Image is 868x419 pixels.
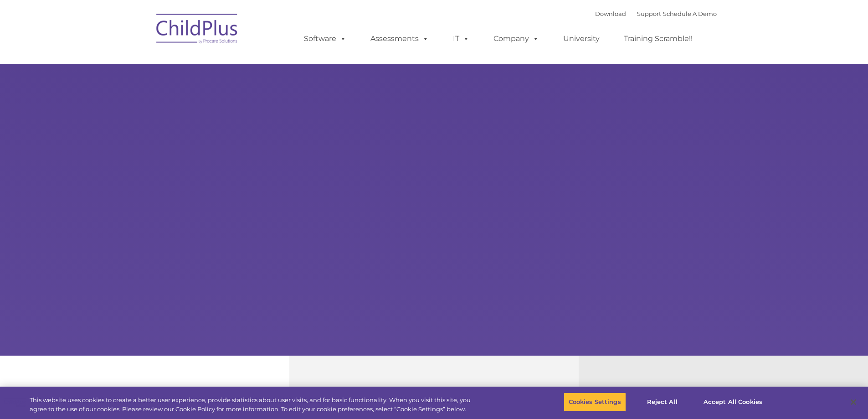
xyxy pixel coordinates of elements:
button: Close [843,392,863,412]
a: Download [595,10,626,17]
button: Reject All [634,393,691,412]
font: | [595,10,717,17]
a: Support [637,10,661,17]
button: Accept All Cookies [699,393,767,412]
a: Training Scramble!! [615,30,702,48]
div: This website uses cookies to create a better user experience, provide statistics about user visit... [30,396,478,414]
a: Company [484,30,548,48]
a: Schedule A Demo [663,10,717,17]
a: Software [295,30,355,48]
button: Cookies Settings [564,393,626,412]
a: IT [444,30,478,48]
a: Assessments [361,30,438,48]
img: ChildPlus by Procare Solutions [152,7,243,53]
a: University [554,30,609,48]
